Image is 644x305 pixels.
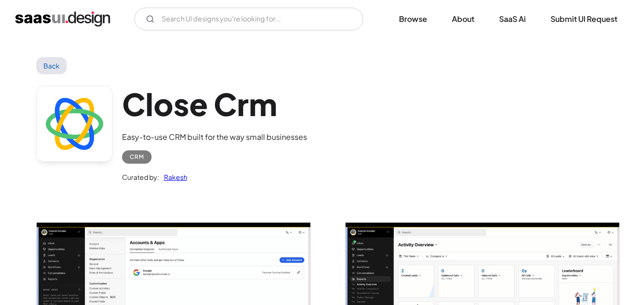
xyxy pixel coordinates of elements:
[36,57,67,74] a: Back
[134,8,363,30] input: Search UI designs you're looking for...
[134,8,363,30] form: Email Form
[15,11,110,27] a: home
[122,86,307,122] h1: Close Crm
[440,9,486,30] a: About
[159,171,187,183] a: Rakesh
[388,9,439,30] a: Browse
[539,9,629,30] a: Submit UI Request
[130,151,144,163] div: CRM
[488,9,537,30] a: SaaS Ai
[122,171,159,183] div: Curated by:
[122,131,307,143] div: Easy-to-use CRM built for the way small businesses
